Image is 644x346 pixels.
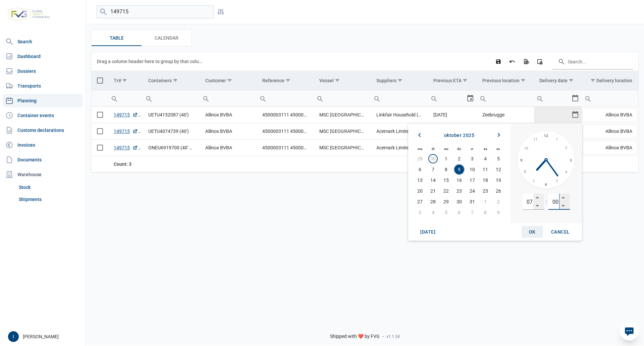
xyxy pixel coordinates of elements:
th: wo [440,144,453,153]
span: Table [110,34,124,42]
td: donderdag 2 oktober 2025 [453,153,466,164]
span: 4 [481,154,490,163]
td: Column Previous ETA [428,71,477,90]
div: Search box [428,90,440,106]
td: Zeebrugge [477,107,534,123]
td: vrijdag 24 oktober 2025 [466,186,479,196]
td: woensdag 29 oktober 2025 [440,196,453,207]
input: Filter cell [477,90,534,106]
div: Save changes [492,55,504,67]
span: 9 [494,208,503,217]
span: - [382,334,384,340]
div: Column Chooser [534,55,546,67]
span: 25 [481,186,490,196]
span: Calendar [155,34,178,42]
a: 149715 [114,128,138,135]
td: [DATE] [428,123,477,140]
div: Search box [314,90,326,106]
span: 18 [481,176,490,185]
td: zaterdag 1 november 2025 [479,196,492,207]
td: Filter cell [477,90,534,107]
div: Next month [493,129,505,141]
span: [DATE] [420,229,435,235]
td: woensdag 8 oktober 2025 [440,164,453,175]
td: Filter cell [108,90,143,107]
td: Column Tr# [108,71,143,90]
td: Filter cell [428,90,477,107]
td: dinsdag 30 september 2025. Today [427,153,440,164]
input: Filter cell [108,90,143,106]
span: 26 [494,186,503,196]
th: di [427,144,440,153]
input: minutes [548,194,559,210]
td: zondag 19 oktober 2025 [492,175,505,186]
td: Filter cell [257,90,314,107]
td: woensdag 5 november 2025 [440,207,453,218]
span: Show filter options for column 'Reference' [285,78,290,83]
a: Container events [3,109,83,122]
div: Delivery date [539,78,568,83]
td: Column Containers [143,71,200,90]
td: maandag 13 oktober 2025 [414,175,427,186]
span: 5 [494,154,503,163]
div: Discard changes [506,55,518,67]
span: 30 [428,154,438,163]
td: Column Previous location [477,71,534,90]
input: Search in the data grid [552,53,633,69]
td: UETU4074739 (40') [143,123,200,140]
td: dinsdag 28 oktober 2025 [427,196,440,207]
div: Select row [97,128,103,134]
td: donderdag 9 oktober 2025 [453,164,466,175]
td: Column Vessel [314,71,371,90]
div: Previous location [482,78,520,83]
td: zaterdag 8 november 2025 [479,207,492,218]
span: 29 [441,197,451,206]
span: 31 [468,197,477,206]
span: 2 [454,154,464,163]
td: Filter cell [314,90,371,107]
span: 6 [415,165,425,174]
span: oktober 2025 [444,133,475,138]
span: 14 [428,176,438,185]
td: 4500003111 4500003099 4500003088 (JLP) 4500003086 4500003081 (JLP) 4500003080 (JLP) 4500003066 (J... [257,123,314,140]
span: Shipped with ❤️ by FVG [330,334,380,340]
td: vrijdag 7 november 2025 [466,207,479,218]
span: 6 [454,208,464,217]
td: zondag 5 oktober 2025 [492,153,505,164]
td: zaterdag 25 oktober 2025 [479,186,492,196]
td: Filter cell [200,90,257,107]
td: Filter cell [582,90,638,107]
span: Show filter options for column 'Vessel' [335,78,340,83]
input: Filter cell [257,90,314,106]
span: 9 [454,165,464,174]
td: Filter cell [371,90,428,107]
span: 10 [468,165,477,174]
th: ma [414,144,427,153]
td: zondag 12 oktober 2025 [492,164,505,175]
a: Planning [3,94,83,107]
input: Column Delivery date [534,107,571,123]
td: zaterdag 18 oktober 2025 [479,175,492,186]
input: Filter cell [534,90,571,106]
div: Data grid toolbar [97,52,633,71]
span: Show filter options for column 'Customer' [227,78,232,83]
div: Search box [534,90,546,106]
span: 7 [468,208,477,217]
th: do [453,144,466,153]
span: 17 [468,176,477,185]
div: Tr# [114,78,121,83]
td: zondag 2 november 2025 [492,196,505,207]
img: FVG - Global freight forwarding [5,5,53,23]
td: Acemark Limited [371,140,428,156]
div: OK [522,226,543,238]
input: Filter cell [582,90,638,106]
div: Drag a column header here to group by that column [97,56,205,67]
input: Filter cell [371,90,428,106]
td: Column Reference [257,71,314,90]
td: Allinox BVBA [582,107,638,123]
td: Filter cell [534,90,582,107]
td: maandag 6 oktober 2025 [414,164,427,175]
td: vrijdag 10 oktober 2025 [466,164,479,175]
td: zondag 26 oktober 2025 [492,186,505,196]
span: 21 [428,186,438,196]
